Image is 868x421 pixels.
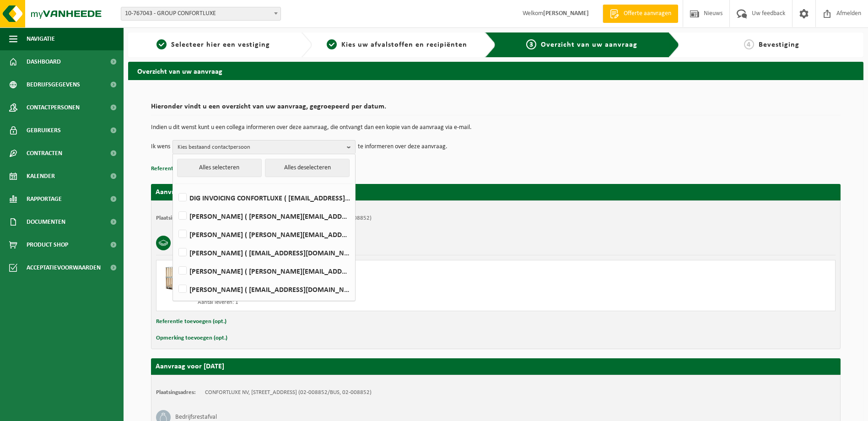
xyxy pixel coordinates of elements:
[341,41,467,49] span: Kies uw afvalstoffen en recipiënten
[27,165,55,188] span: Kalender
[265,159,350,177] button: Alles deselecteren
[27,210,65,233] span: Documenten
[177,159,262,177] button: Alles selecteren
[156,363,224,370] strong: Aanvraag voor [DATE]
[151,163,221,175] button: Referentie toevoegen (opt.)
[151,140,170,154] p: Ik wens
[156,316,226,328] button: Referentie toevoegen (opt.)
[156,215,196,221] strong: Plaatsingsadres:
[177,282,350,296] label: [PERSON_NAME] ( [EMAIL_ADDRESS][DOMAIN_NAME] )
[198,280,533,287] div: Ophalen en plaatsen lege
[156,39,167,49] span: 1
[156,189,224,196] strong: Aanvraag voor [DATE]
[543,10,589,17] strong: [PERSON_NAME]
[541,41,637,49] span: Overzicht van uw aanvraag
[177,264,350,278] label: [PERSON_NAME] ( [PERSON_NAME][EMAIL_ADDRESS][DOMAIN_NAME] )
[27,142,62,165] span: Contracten
[198,291,533,299] div: Aantal ophalen : 1
[177,246,350,259] label: [PERSON_NAME] ( [EMAIL_ADDRESS][DOMAIN_NAME] )
[121,7,281,21] span: 10-767043 - GROUP CONFORTLUXE
[133,39,294,50] a: 1Selecteer hier een vestiging
[177,209,350,223] label: [PERSON_NAME] ( [PERSON_NAME][EMAIL_ADDRESS][DOMAIN_NAME] )
[327,39,337,49] span: 2
[151,103,841,115] h2: Hieronder vindt u een overzicht van uw aanvraag, gegroepeerd per datum.
[759,41,799,49] span: Bevestiging
[121,7,280,20] span: 10-767043 - GROUP CONFORTLUXE
[156,332,227,344] button: Opmerking toevoegen (opt.)
[161,265,189,292] img: PB-WB-1440-WDN-00-00.png
[128,62,863,80] h2: Overzicht van uw aanvraag
[27,96,80,119] span: Contactpersonen
[27,27,55,50] span: Navigatie
[27,73,80,96] span: Bedrijfsgegevens
[156,389,196,395] strong: Plaatsingsadres:
[317,39,478,50] a: 2Kies uw afvalstoffen en recipiënten
[177,191,350,205] label: DIG INVOICING CONFORTLUXE ( [EMAIL_ADDRESS][DOMAIN_NAME] )
[621,9,674,18] span: Offerte aanvragen
[603,5,678,23] a: Offerte aanvragen
[198,299,533,306] div: Aantal leveren: 1
[171,41,270,49] span: Selecteer hier een vestiging
[358,140,447,154] p: te informeren over deze aanvraag.
[205,389,372,396] td: CONFORTLUXE NV, [STREET_ADDRESS] (02-008852/BUS, 02-008852)
[178,140,343,154] span: Kies bestaand contactpersoon
[27,233,68,256] span: Product Shop
[177,227,350,241] label: [PERSON_NAME] ( [PERSON_NAME][EMAIL_ADDRESS][DOMAIN_NAME] )
[173,140,356,154] button: Kies bestaand contactpersoon
[526,39,536,49] span: 3
[27,188,62,210] span: Rapportage
[151,124,841,131] p: Indien u dit wenst kunt u een collega informeren over deze aanvraag, die ontvangt dan een kopie v...
[744,39,754,49] span: 4
[27,256,101,279] span: Acceptatievoorwaarden
[27,50,61,73] span: Dashboard
[27,119,61,142] span: Gebruikers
